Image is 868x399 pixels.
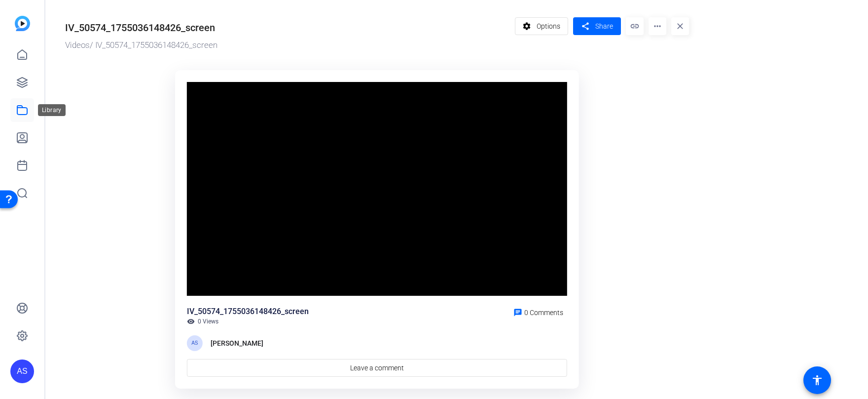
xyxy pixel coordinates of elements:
a: Videos [65,40,90,50]
mat-icon: link [626,17,644,35]
div: IV_50574_1755036148426_screen [65,20,215,35]
div: AS [187,335,203,351]
div: [PERSON_NAME] [211,337,263,349]
div: / IV_50574_1755036148426_screen [65,39,510,52]
mat-icon: visibility [187,318,195,325]
span: 0 Views [198,318,218,325]
a: Leave a comment [187,359,567,377]
div: Video Player [187,82,567,296]
span: Share [595,21,613,32]
div: IV_50574_1755036148426_screen [187,306,309,318]
div: Library [38,104,66,116]
button: Share [573,17,621,35]
mat-icon: chat [513,308,522,317]
div: AS [10,359,34,383]
span: 0 Comments [524,309,563,317]
mat-icon: more_horiz [649,17,666,35]
span: Options [537,17,560,36]
mat-icon: accessibility [811,374,823,386]
span: Leave a comment [350,363,404,373]
mat-icon: settings [521,17,533,36]
button: Options [515,17,569,35]
img: blue-gradient.svg [15,16,30,31]
mat-icon: close [671,17,689,35]
a: 0 Comments [509,306,567,318]
mat-icon: share [579,20,591,33]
